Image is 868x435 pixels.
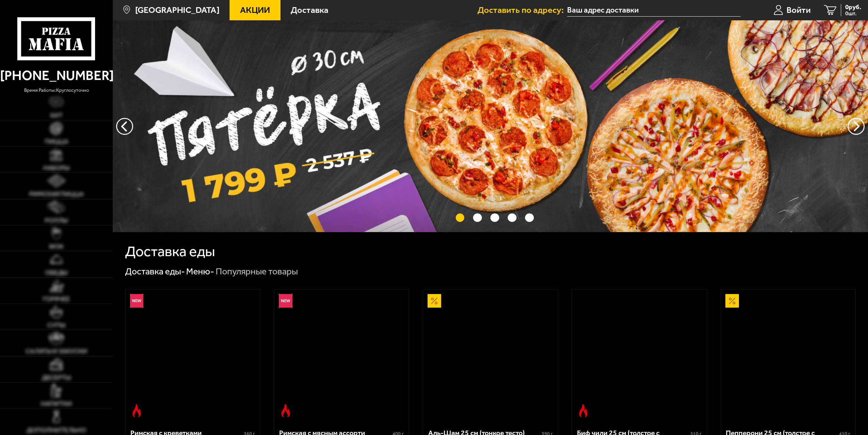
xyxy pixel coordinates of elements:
img: Острое блюдо [577,404,590,417]
span: Обеды [45,269,68,276]
img: Акционный [725,294,739,308]
div: Популярные товары [216,266,298,277]
span: 0 руб. [845,4,861,11]
span: Дополнительно [26,427,86,433]
span: Наборы [43,165,70,171]
a: Меню- [186,266,214,277]
a: АкционныйПепперони 25 см (толстое с сыром) [721,290,855,422]
span: Десерты [42,374,71,381]
span: [GEOGRAPHIC_DATA] [135,6,219,15]
span: Войти [786,6,811,15]
span: Акции [240,6,270,15]
span: Пицца [45,138,68,145]
a: НовинкаОстрое блюдоРимская с креветками [125,290,260,422]
span: Доставить по адресу: [477,6,567,15]
img: Острое блюдо [130,404,144,417]
span: WOK [49,243,64,250]
button: точки переключения [456,213,465,222]
span: Роллы [45,217,68,224]
img: Острое блюдо [279,404,292,417]
img: Новинка [279,294,292,308]
img: Акционный [428,294,441,308]
button: предыдущий [848,118,865,135]
button: следующий [116,118,133,135]
span: Напитки [41,400,72,407]
img: Новинка [130,294,144,308]
button: точки переключения [473,213,482,222]
span: Хит [50,112,63,119]
button: точки переключения [525,213,534,222]
a: Острое блюдоБиф чили 25 см (толстое с сыром) [572,290,706,422]
button: точки переключения [490,213,499,222]
a: Доставка еды- [125,266,185,277]
span: Супы [47,322,66,328]
span: Горячее [43,296,70,302]
input: Ваш адрес доставки [567,4,741,17]
a: АкционныйАль-Шам 25 см (тонкое тесто) [423,290,558,422]
span: Салаты и закуски [25,348,87,354]
span: Доставка [291,6,328,15]
h1: Доставка еды [125,244,215,259]
a: НовинкаОстрое блюдоРимская с мясным ассорти [274,290,409,422]
span: 0 шт. [845,11,861,16]
button: точки переключения [508,213,517,222]
span: Римская пицца [29,191,84,197]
